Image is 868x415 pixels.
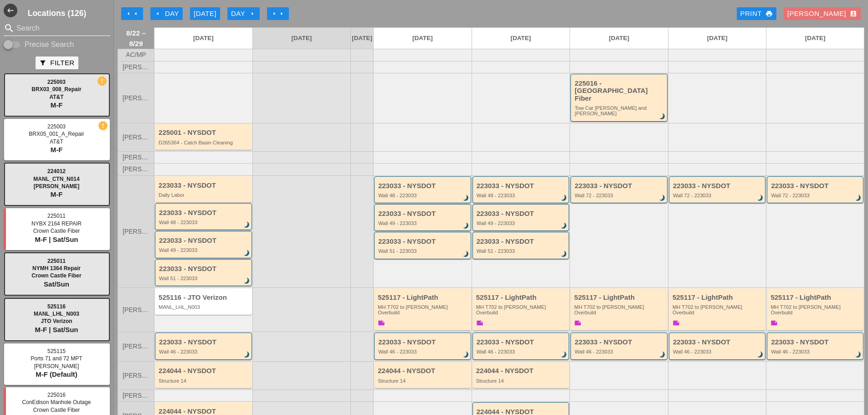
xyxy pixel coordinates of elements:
[477,238,567,246] div: 223033 - NYSDOT
[4,4,17,17] i: west
[49,94,63,100] span: AT&T
[159,182,250,190] div: 223033 - NYSDOT
[378,210,468,218] div: 223033 - NYSDOT
[159,237,249,245] div: 223033 - NYSDOT
[4,39,110,50] div: Enable Precise search to match search terms exactly.
[770,304,861,316] div: MH T702 to Boldyn MH Overbuild
[673,349,763,354] div: Wall 46 - 223033
[154,10,161,17] i: arrow_left
[154,9,179,19] div: Day
[668,28,766,49] a: [DATE]
[242,276,252,286] i: brightness_3
[50,138,63,145] span: AT&T
[770,294,861,302] div: 525117 - LightPath
[159,276,249,281] div: Wall 51 - 223033
[378,220,468,226] div: Wall 49 - 223033
[41,318,72,324] span: JTO Verizon
[39,59,46,67] i: filter_alt
[121,7,143,20] button: Move Back 1 Week
[673,182,763,190] div: 223033 - NYSDOT
[242,248,252,258] i: brightness_3
[47,258,66,264] span: 225011
[123,95,149,102] span: [PERSON_NAME]
[378,349,468,354] div: Wall 46 - 223033
[737,7,776,20] a: Print
[51,146,63,154] span: M-F
[16,21,98,36] input: Search
[25,40,74,49] label: Precise Search
[33,228,80,234] span: Crown Castle Fiber
[4,4,17,17] button: Shrink Sidebar
[559,249,569,259] i: brightness_3
[574,294,665,302] div: 525117 - LightPath
[99,122,107,130] i: new_releases
[47,213,66,219] span: 225011
[559,350,569,360] i: brightness_3
[477,338,567,346] div: 223033 - NYSDOT
[378,378,469,384] div: Structure 14
[559,193,569,203] i: brightness_3
[673,304,764,316] div: MH T702 to Boldyn MH Overbuild
[575,349,665,354] div: Wall 46 - 223033
[159,209,249,217] div: 223033 - NYSDOT
[771,182,861,190] div: 223033 - NYSDOT
[461,350,471,360] i: brightness_3
[47,303,66,310] span: 525116
[657,193,668,203] i: brightness_3
[159,220,249,225] div: Wall 48 - 223033
[476,378,567,384] div: Structure 14
[123,343,149,350] span: [PERSON_NAME]
[575,182,665,190] div: 223033 - NYSDOT
[36,370,77,378] span: M-F (Default)
[159,338,249,346] div: 223033 - NYSDOT
[476,304,567,316] div: MH T702 to Boldyn MH Overbuild
[35,326,78,333] span: M-F | Sat/Sun
[33,176,79,182] span: MANL_CTN_N014
[159,349,249,354] div: Wall 46 - 223033
[190,7,220,20] button: [DATE]
[461,221,471,231] i: brightness_3
[31,220,82,227] span: NYBX 2164 REPAIR
[31,86,81,92] span: BRX03_008_Repair
[123,392,149,399] span: [PERSON_NAME]
[31,355,82,362] span: Ports 71 and 72 MPT
[39,58,74,68] div: Filter
[227,7,260,20] button: Day
[51,101,63,109] span: M-F
[477,248,567,254] div: Wall 51 - 223033
[766,28,864,49] a: [DATE]
[574,319,581,327] i: note
[154,28,252,49] a: [DATE]
[575,105,665,117] div: Tow Car Broome and Willett
[476,319,483,327] i: note
[673,319,680,327] i: note
[673,338,763,346] div: 223033 - NYSDOT
[570,28,668,49] a: [DATE]
[657,112,668,122] i: brightness_3
[51,190,63,198] span: M-F
[159,140,250,145] div: D265364 - Catch Basin Cleaning
[278,10,285,17] i: arrow_right
[378,304,469,316] div: MH T702 to Boldyn MH Overbuild
[98,77,106,85] i: new_releases
[477,220,567,226] div: Wall 49 - 223033
[29,131,84,137] span: BRX05_001_A_Repair
[31,272,81,279] span: Crown Castle Fiber
[740,9,773,19] div: Print
[44,280,69,288] span: Sat/Sun
[853,350,863,360] i: brightness_3
[123,372,149,379] span: [PERSON_NAME]
[231,9,256,19] div: Day
[756,350,766,360] i: brightness_3
[477,210,567,218] div: 223033 - NYSDOT
[123,307,149,313] span: [PERSON_NAME]
[771,349,861,354] div: Wall 46 - 223033
[477,349,567,354] div: Wall 46 - 223033
[351,28,373,49] a: [DATE]
[267,7,289,20] button: Move Ahead 1 Week
[575,193,665,198] div: Wall 72 - 223033
[123,228,149,235] span: [PERSON_NAME]
[673,193,763,198] div: Wall 72 - 223033
[22,399,91,405] span: ConEdison Manhole Outage
[47,392,66,398] span: 225016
